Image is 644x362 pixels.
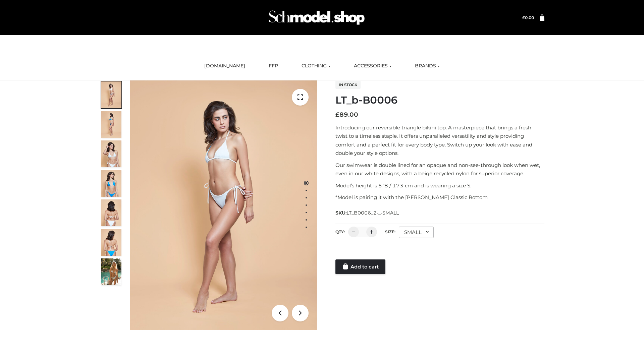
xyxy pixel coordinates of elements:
[335,259,385,274] a: Add to cart
[266,4,367,31] img: Schmodel Admin 964
[101,229,121,256] img: ArielClassicBikiniTop_CloudNine_AzureSky_OW114ECO_8-scaled.jpg
[264,59,283,73] a: FFP
[130,80,317,330] img: ArielClassicBikiniTop_CloudNine_AzureSky_OW114ECO_1
[101,111,121,138] img: ArielClassicBikiniTop_CloudNine_AzureSky_OW114ECO_2-scaled.jpg
[385,229,395,234] label: Size:
[335,161,544,178] p: Our swimwear is double lined for an opaque and non-see-through look when wet, even in our white d...
[335,81,361,89] span: In stock
[410,59,445,73] a: BRANDS
[399,227,434,238] div: SMALL
[101,81,121,108] img: ArielClassicBikiniTop_CloudNine_AzureSky_OW114ECO_1-scaled.jpg
[346,210,399,216] span: LT_B0006_2-_-SMALL
[335,94,544,106] h1: LT_b-B0006
[335,181,544,190] p: Model’s height is 5 ‘8 / 173 cm and is wearing a size S.
[335,209,399,217] span: SKU:
[522,15,525,20] span: £
[349,59,396,73] a: ACCESSORIES
[101,170,121,197] img: ArielClassicBikiniTop_CloudNine_AzureSky_OW114ECO_4-scaled.jpg
[101,258,121,285] img: Arieltop_CloudNine_AzureSky2.jpg
[335,193,544,202] p: *Model is pairing it with the [PERSON_NAME] Classic Bottom
[199,59,250,73] a: [DOMAIN_NAME]
[335,123,544,158] p: Introducing our reversible triangle bikini top. A masterpiece that brings a fresh twist to a time...
[101,140,121,167] img: ArielClassicBikiniTop_CloudNine_AzureSky_OW114ECO_3-scaled.jpg
[335,229,345,234] label: QTY:
[522,15,534,20] a: £0.00
[335,111,339,118] span: £
[297,59,335,73] a: CLOTHING
[522,15,534,20] bdi: 0.00
[101,199,121,226] img: ArielClassicBikiniTop_CloudNine_AzureSky_OW114ECO_7-scaled.jpg
[335,111,358,118] bdi: 89.00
